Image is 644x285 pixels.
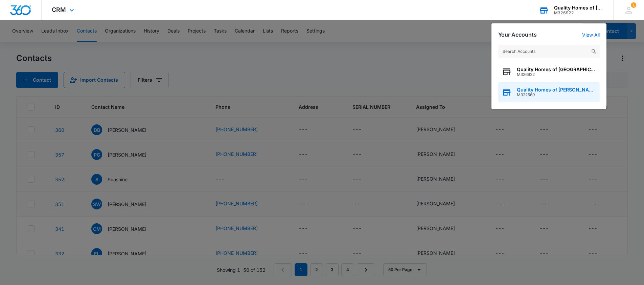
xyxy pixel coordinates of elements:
[517,72,596,77] span: M326922
[631,2,636,8] span: 1
[498,62,600,82] button: Quality Homes of [GEOGRAPHIC_DATA]M326922
[582,32,600,38] a: View All
[498,45,600,58] input: Search Accounts
[554,5,603,11] div: account name
[631,2,636,8] div: notifications count
[554,11,603,15] div: account id
[498,82,600,102] button: Quality Homes of [PERSON_NAME], Inc.M322569
[517,87,596,93] span: Quality Homes of [PERSON_NAME], Inc.
[498,32,537,38] h2: Your Accounts
[52,6,66,13] span: CRM
[517,93,596,97] span: M322569
[517,67,596,72] span: Quality Homes of [GEOGRAPHIC_DATA]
